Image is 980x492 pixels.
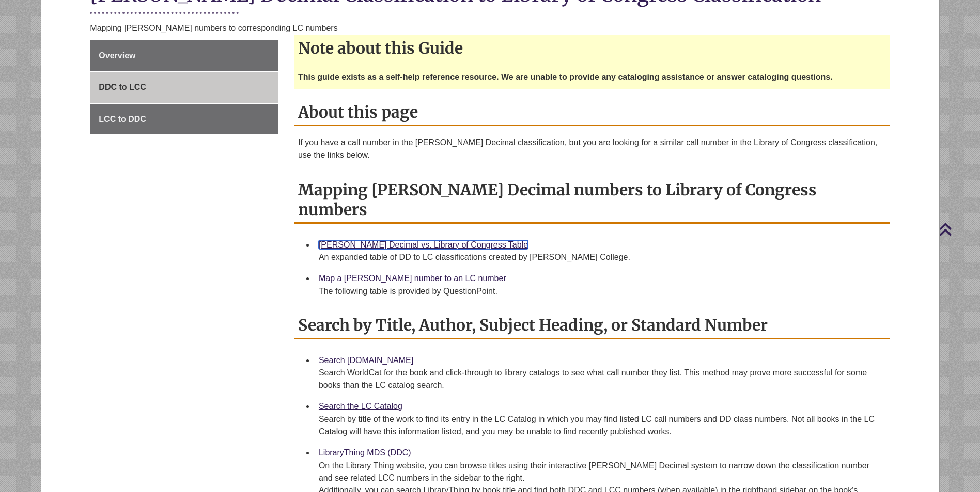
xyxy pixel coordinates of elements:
[294,177,890,224] h2: Mapping [PERSON_NAME] Decimal numbers to Library of Congress numbers
[319,448,411,457] a: LibraryThing MDS (DDC)
[90,24,337,32] span: Mapping [PERSON_NAME] numbers to corresponding LC numbers
[319,402,402,411] a: Search the LC Catalog
[294,99,890,126] h2: About this page
[99,51,135,60] span: Overview
[319,274,506,283] a: Map a [PERSON_NAME] number to an LC number
[319,367,882,391] div: Search WorldCat for the book and click-through to library catalogs to see what call number they l...
[90,40,278,135] div: Guide Page Menu
[298,137,886,161] p: If you have a call number in the [PERSON_NAME] Decimal classification, but you are looking for a ...
[319,251,882,264] div: An expanded table of DD to LC classifications created by [PERSON_NAME] College.
[294,35,890,61] h2: Note about this Guide
[90,40,278,71] a: Overview
[319,285,882,298] div: The following table is provided by QuestionPoint.
[298,73,833,81] strong: This guide exists as a self-help reference resource. We are unable to provide any cataloging assi...
[939,222,977,236] a: Back to Top
[319,356,413,365] a: Search [DOMAIN_NAME]
[90,72,278,103] a: DDC to LCC
[99,83,146,91] span: DDC to LCC
[319,413,882,438] div: Search by title of the work to find its entry in the LC Catalog in which you may find listed LC c...
[294,312,890,339] h2: Search by Title, Author, Subject Heading, or Standard Number
[90,104,278,135] a: LCC to DDC
[99,114,146,123] span: LCC to DDC
[319,240,528,249] a: [PERSON_NAME] Decimal vs. Library of Congress Table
